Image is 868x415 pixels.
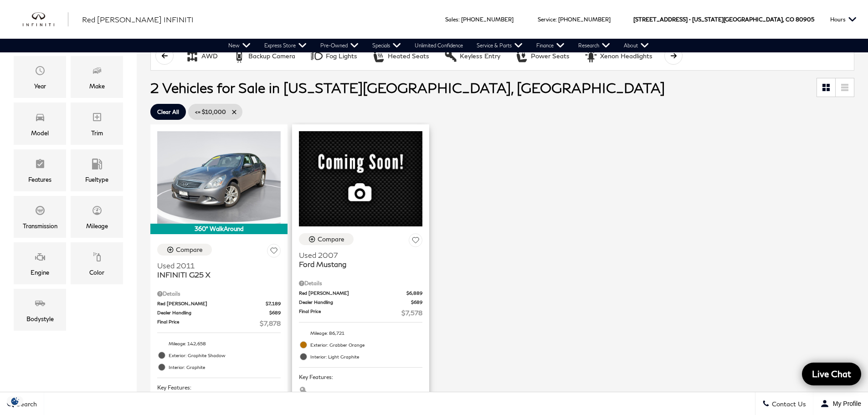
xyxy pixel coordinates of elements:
button: Compare Vehicle [299,233,354,245]
div: Heated Seats [372,49,385,63]
a: New [221,39,257,52]
button: Save Vehicle [267,244,281,261]
span: Trim [92,109,103,128]
div: AWD [201,52,218,60]
div: Fog Lights [326,52,357,60]
div: Power Seats [515,49,529,63]
div: MileageMileage [71,196,123,238]
div: Keyless Entry [460,52,500,60]
span: Service [538,16,555,23]
div: Engine [31,267,49,277]
span: Year [35,63,46,81]
span: $7,189 [266,300,281,307]
span: Search [14,400,37,408]
button: Heated SeatsHeated Seats [367,46,434,66]
a: Red [PERSON_NAME] INFINITI [82,14,194,25]
a: About [617,39,656,52]
span: Model [35,109,46,128]
div: Fueltype [85,174,108,184]
a: Finance [529,39,571,52]
button: scroll left [155,46,174,65]
a: Red [PERSON_NAME] $7,189 [157,300,281,307]
span: Make [92,63,103,81]
span: Fueltype [92,156,103,174]
span: $7,878 [260,318,281,328]
span: Interior: Graphite [169,363,281,372]
span: Red [PERSON_NAME] [299,290,406,297]
span: : [555,16,557,23]
div: Heated Seats [388,52,429,60]
a: Final Price $7,578 [299,308,422,318]
span: My Profile [829,400,861,407]
div: Backup Camera [232,49,246,63]
span: Ford Mustang [299,260,416,269]
a: infiniti [23,12,68,27]
div: TransmissionTransmission [14,196,66,238]
div: Make [89,81,105,91]
div: Transmission [23,221,57,231]
div: Power Seats [531,52,570,60]
div: AWD [185,49,199,63]
span: Keyless Entry [299,387,310,394]
div: Xenon Headlights [584,49,598,63]
div: Backup Camera [248,52,295,60]
div: FeaturesFeatures [14,149,66,191]
div: Bodystyle [26,314,54,324]
div: YearYear [14,56,66,98]
a: Dealer Handling $689 [157,309,281,316]
button: Compare Vehicle [157,244,212,256]
img: 2011 INFINITI G25 X [157,131,281,224]
button: Fog LightsFog Lights [305,46,362,66]
a: Pre-Owned [313,39,365,52]
span: Color [92,249,103,267]
div: Color [89,267,104,277]
span: Final Price [299,308,401,318]
div: Compare [176,246,203,254]
button: Keyless EntryKeyless Entry [439,46,505,66]
a: [PHONE_NUMBER] [461,16,514,23]
nav: Main Navigation [221,39,656,52]
span: Contact Us [770,400,806,408]
a: Red [PERSON_NAME] $6,889 [299,290,422,297]
span: Key Features : [299,372,422,382]
a: Unlimited Confidence [408,39,470,52]
span: $689 [411,299,422,306]
button: AWDAWD [180,46,223,66]
span: Final Price [157,318,260,328]
button: Power SeatsPower Seats [510,46,575,66]
li: Mileage: 142,658 [157,338,281,349]
a: Used 2007Ford Mustang [299,251,422,269]
button: Open user profile menu [813,392,868,415]
span: Exterior: Grabber Orange [310,340,422,349]
span: Interior: Light Graphite [310,352,422,361]
div: Pricing Details - Ford Mustang [299,279,422,287]
div: Fog Lights [310,49,324,63]
a: Live Chat [802,363,861,385]
div: Mileage [86,221,108,231]
a: Specials [365,39,408,52]
span: Features [35,156,46,174]
span: Mileage [92,203,103,221]
div: Year [34,81,46,91]
span: Dealer Handling [299,299,411,306]
a: Dealer Handling $689 [299,299,422,306]
span: 2 Vehicles for Sale in [US_STATE][GEOGRAPHIC_DATA], [GEOGRAPHIC_DATA] [150,79,665,96]
span: : [458,16,460,23]
div: 360° WalkAround [150,224,288,234]
section: Click to Open Cookie Consent Modal [5,396,26,406]
img: 2007 Ford Mustang [299,131,422,226]
span: Key Features : [157,383,281,393]
span: Exterior: Graphite Shadow [169,351,281,360]
img: INFINITI [23,12,68,27]
button: scroll right [664,46,683,65]
span: <= $10,000 [195,106,226,118]
span: Red [PERSON_NAME] INFINITI [82,15,194,24]
a: Used 2011INFINITI G25 X [157,261,281,279]
button: Save Vehicle [409,233,422,250]
div: Features [28,174,51,184]
div: TrimTrim [71,102,123,144]
div: BodystyleBodystyle [14,289,66,331]
div: FueltypeFueltype [71,149,123,191]
div: Model [31,128,49,138]
span: Live Chat [807,368,856,379]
